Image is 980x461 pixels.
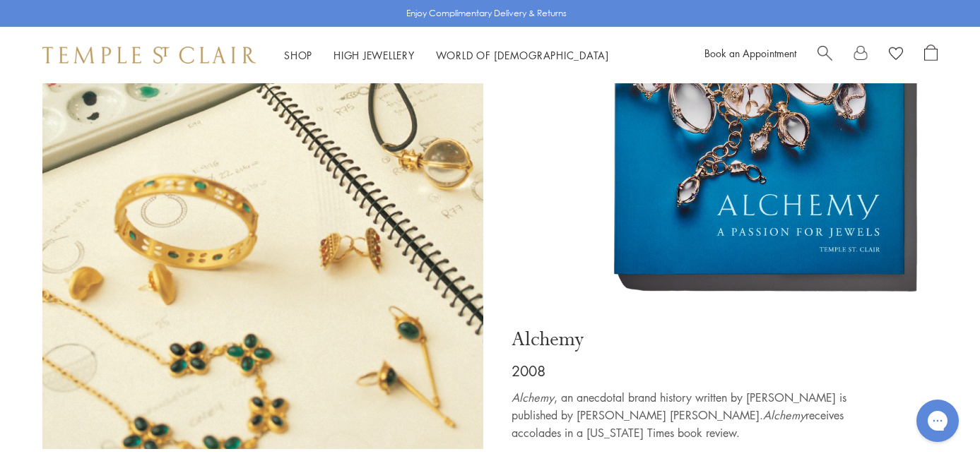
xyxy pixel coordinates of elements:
[512,327,865,352] p: Alchemy
[284,48,312,62] a: ShopShop
[284,47,609,64] nav: Main navigation
[889,44,903,66] a: View Wishlist
[924,44,938,66] a: Open Shopping Bag
[406,6,567,20] p: Enjoy Complimentary Delivery & Returns
[42,47,256,64] img: Temple St. Clair
[512,359,865,382] p: 2008
[763,407,805,423] em: Alchemy
[333,48,415,62] a: High JewelleryHigh Jewellery
[436,48,609,62] a: World of [DEMOGRAPHIC_DATA]World of [DEMOGRAPHIC_DATA]
[512,390,554,405] em: Alchemy
[817,44,832,66] a: Search
[704,46,796,60] a: Book an Appointment
[512,389,865,442] p: , an anecdotal brand history written by [PERSON_NAME] is published by [PERSON_NAME] [PERSON_NAME]...
[909,395,966,447] iframe: Gorgias live chat messenger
